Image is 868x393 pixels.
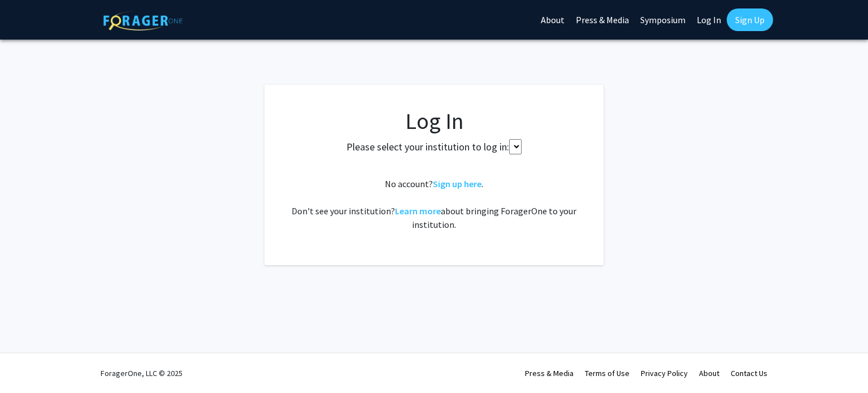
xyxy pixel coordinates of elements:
a: Sign Up [727,8,773,31]
div: ForagerOne, LLC © 2025 [101,353,183,393]
a: Contact Us [731,368,767,378]
a: Press & Media [525,368,574,378]
a: Learn more about bringing ForagerOne to your institution [395,205,441,217]
label: Please select your institution to log in: [346,139,509,154]
a: Sign up here [433,178,481,189]
img: ForagerOne Logo [103,11,183,31]
a: About [699,368,719,378]
a: Privacy Policy [641,368,688,378]
h1: Log In [287,107,581,135]
div: No account? . Don't see your institution? about bringing ForagerOne to your institution. [287,177,581,231]
a: Terms of Use [585,368,630,378]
